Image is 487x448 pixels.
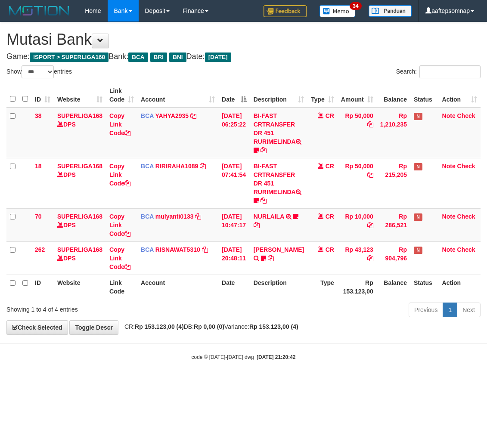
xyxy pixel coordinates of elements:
[377,208,410,241] td: Rp 286,521
[457,213,475,220] a: Check
[439,83,481,108] th: Action: activate to sort column ascending
[326,163,334,170] span: CR
[367,255,373,262] a: Copy Rp 43,123 to clipboard
[377,158,410,208] td: Rp 215,205
[54,208,106,241] td: DPS
[137,83,218,108] th: Account: activate to sort column ascending
[54,158,106,208] td: DPS
[202,246,208,253] a: Copy RISNAWAT5310 to clipboard
[155,163,199,170] a: RIRIRAHA1089
[419,65,481,78] input: Search:
[6,320,68,335] a: Check Selected
[31,275,54,299] th: ID
[6,4,72,17] img: MOTION_logo.png
[35,163,42,170] span: 18
[250,158,307,208] td: BI-FAST CRTRANSFER DR 451 RURIMELINDA
[442,163,456,170] a: Note
[439,275,481,299] th: Action
[218,208,250,241] td: [DATE] 10:47:17
[249,323,298,330] strong: Rp 153.123,00 (4)
[109,163,130,187] a: Copy Link Code
[250,275,307,299] th: Description
[326,246,334,253] span: CR
[69,320,118,335] a: Toggle Descr
[22,65,54,78] select: Showentries
[254,222,260,229] a: Copy NURLAILA to clipboard
[319,5,356,17] img: Button%20Memo.svg
[268,255,274,262] a: Copy YOSI EFENDI to clipboard
[250,108,307,158] td: BI-FAST CRTRANSFER DR 451 RURIMELINDA
[200,163,206,170] a: Copy RIRIRAHA1089 to clipboard
[54,275,106,299] th: Website
[128,53,148,62] span: BCA
[338,158,377,208] td: Rp 50,000
[6,53,481,61] h4: Game: Bank: Date:
[414,113,422,120] span: Has Note
[54,241,106,275] td: DPS
[141,213,154,220] span: BCA
[369,5,412,17] img: panduan.png
[31,83,54,108] th: ID: activate to sort column ascending
[218,241,250,275] td: [DATE] 20:48:11
[338,108,377,158] td: Rp 50,000
[257,354,295,360] strong: [DATE] 21:20:42
[218,275,250,299] th: Date
[367,222,373,229] a: Copy Rp 10,000 to clipboard
[137,275,218,299] th: Account
[254,246,304,253] a: [PERSON_NAME]
[338,208,377,241] td: Rp 10,000
[396,65,481,78] label: Search:
[377,275,410,299] th: Balance
[192,354,296,360] small: code © [DATE]-[DATE] dwg |
[109,246,130,270] a: Copy Link Code
[190,112,196,119] a: Copy YAHYA2935 to clipboard
[57,112,102,119] a: SUPERLIGA168
[205,53,231,62] span: [DATE]
[135,323,184,330] strong: Rp 153.123,00 (4)
[6,65,72,78] label: Show entries
[35,213,42,220] span: 70
[307,83,338,108] th: Type: activate to sort column ascending
[141,112,154,119] span: BCA
[155,213,194,220] a: mulyanti0133
[6,302,196,314] div: Showing 1 to 4 of 4 entries
[57,213,102,220] a: SUPERLIGA168
[442,246,456,253] a: Note
[155,246,200,253] a: RISNAWAT5310
[367,171,373,178] a: Copy Rp 50,000 to clipboard
[338,83,377,108] th: Amount: activate to sort column ascending
[261,147,267,154] a: Copy BI-FAST CRTRANSFER DR 451 RURIMELINDA to clipboard
[57,246,102,253] a: SUPERLIGA168
[338,275,377,299] th: Rp 153.123,00
[457,112,475,119] a: Check
[6,31,481,48] h1: Mutasi Bank
[57,163,102,170] a: SUPERLIGA168
[377,83,410,108] th: Balance
[326,112,334,119] span: CR
[350,2,361,10] span: 34
[194,323,224,330] strong: Rp 0,00 (0)
[457,163,475,170] a: Check
[150,53,167,62] span: BRI
[141,246,154,253] span: BCA
[109,112,130,136] a: Copy Link Code
[120,323,298,330] span: CR: DB: Variance:
[377,241,410,275] td: Rp 904,796
[250,83,307,108] th: Description: activate to sort column ascending
[414,247,422,254] span: Has Note
[195,213,201,220] a: Copy mulyanti0133 to clipboard
[54,108,106,158] td: DPS
[155,112,189,119] a: YAHYA2935
[218,83,250,108] th: Date: activate to sort column descending
[410,275,439,299] th: Status
[109,213,130,237] a: Copy Link Code
[326,213,334,220] span: CR
[457,303,481,317] a: Next
[169,53,186,62] span: BNI
[442,213,456,220] a: Note
[35,246,45,253] span: 262
[442,112,456,119] a: Note
[141,163,154,170] span: BCA
[106,275,137,299] th: Link Code
[30,53,109,62] span: ISPORT > SUPERLIGA168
